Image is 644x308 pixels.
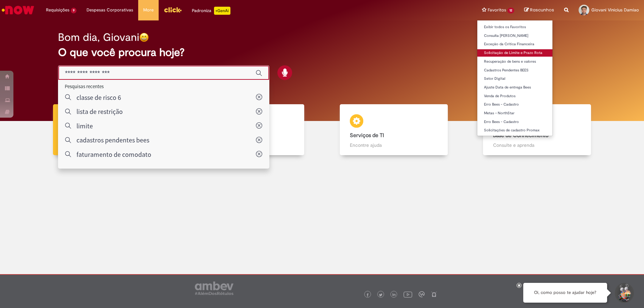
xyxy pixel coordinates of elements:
a: Consulta [PERSON_NAME] [477,32,552,40]
span: Despesas Corporativas [87,7,133,13]
h2: Bom dia, Giovani [58,32,139,43]
img: click_logo_yellow_360x200.png [164,5,182,15]
span: 12 [507,8,514,13]
h2: O que você procura hoje? [58,47,586,58]
span: Rascunhos [530,7,554,13]
a: Ajuste Data de entrega Bees [477,84,552,91]
a: Rascunhos [524,7,554,13]
img: happy-face.png [139,33,149,42]
img: logo_footer_linkedin.png [392,293,396,297]
img: logo_footer_workplace.png [419,291,425,297]
img: ServiceNow [1,3,35,17]
p: +GenAi [214,7,230,15]
a: Serviços de TI Encontre ajuda [322,104,466,156]
div: Oi, como posso te ajudar hoje? [523,283,607,303]
span: Giovani Vinicius Damiao [591,7,639,13]
p: Encontre ajuda [350,142,438,148]
a: Cadastros Pendentes BEES [477,67,552,74]
span: 9 [71,8,76,13]
p: Consulte e aprenda [493,142,581,148]
a: Recuperação de bens e valores [477,58,552,65]
a: Exibir todos os Favoritos [477,23,552,31]
a: Erro Bees - Cadastro [477,118,552,126]
a: Venda de Produtos [477,93,552,100]
a: Exceção da Crítica Financeira [477,41,552,48]
ul: Favoritos [477,20,553,136]
a: Base de Conhecimento Consulte e aprenda [466,104,609,156]
b: Serviços de TI [350,132,384,139]
a: Setor Digital [477,75,552,82]
span: More [143,7,154,13]
a: Metas – NorthStar [477,110,552,117]
div: Padroniza [192,7,230,15]
a: Tirar dúvidas Tirar dúvidas com Lupi Assist e Gen Ai [35,104,179,156]
img: logo_footer_ambev_rotulo_gray.png [195,282,233,295]
a: Erro Bees - Cadastro [477,101,552,108]
img: logo_footer_twitter.png [379,293,382,297]
a: Solicitações de cadastro Promax [477,127,552,134]
img: logo_footer_facebook.png [366,293,369,297]
span: Requisições [46,7,69,13]
a: Solicitação de Limite e Prazo Rota [477,49,552,57]
img: logo_footer_youtube.png [404,290,412,299]
span: Favoritos [488,7,506,13]
button: Iniciar Conversa de Suporte [614,283,634,303]
img: logo_footer_naosei.png [431,291,437,297]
